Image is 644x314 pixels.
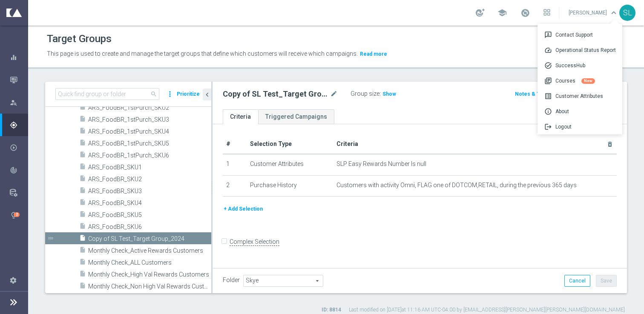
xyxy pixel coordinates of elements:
button: Notes & Tags [514,89,549,99]
i: insert_drive_file [79,199,86,208]
i: insert_drive_file [79,115,86,125]
div: Explore [10,99,28,106]
label: : [379,90,381,97]
button: track_changes Analyze [9,167,28,174]
span: info [544,108,555,115]
i: settings [9,276,17,284]
i: insert_drive_file [79,234,86,244]
span: ARS_FoodBR_SKU2 [88,176,211,183]
span: ARS_FoodBR_1stPurch_SKU4 [88,128,211,135]
div: equalizer Dashboard [9,54,28,61]
span: Monthly Check_ALL Customers [88,259,211,266]
i: play_circle_outline [10,144,17,151]
i: track_changes [10,166,17,174]
i: mode_edit [330,89,338,99]
i: delete_forever [607,141,613,148]
button: play_circle_outline Execute [9,144,28,151]
span: ARS_FoodBR_SKU4 [88,200,211,207]
label: ID: 8814 [322,306,341,314]
span: keyboard_arrow_down [609,8,618,17]
button: lightbulb Optibot 2 [9,212,28,219]
a: speedOperational Status Report [538,43,622,58]
div: Data Studio [10,189,28,197]
td: Purchase History [247,175,333,197]
div: Dashboard [10,46,28,69]
i: person_search [10,99,17,106]
div: New [581,78,595,84]
i: insert_drive_file [79,187,86,197]
button: Data Studio [9,189,28,196]
span: ARS_FoodBR_SKU5 [88,211,211,219]
i: insert_drive_file [79,223,86,232]
div: Logout [538,119,622,134]
button: person_search Explore [9,99,28,106]
div: Execute [10,144,28,151]
div: Analyze [10,166,28,174]
a: infoAbout [538,104,622,119]
i: insert_drive_file [79,127,86,137]
i: more_vert [166,88,174,100]
div: Mission Control [9,77,28,83]
button: chevron_left [203,88,211,100]
i: lightbulb [10,211,17,219]
button: gps_fixed Plan [9,122,28,128]
th: # [223,134,247,154]
a: library_booksCoursesNew [538,73,622,88]
button: Read more [359,49,388,59]
h2: Copy of SL Test_Target Group_2024 [223,89,328,99]
span: Customers with activity Omni, FLAG one of DOTCOM,RETAIL, during the previous 365 days [336,182,577,189]
span: task_alt [544,62,555,69]
i: equalizer [10,54,17,61]
a: 3pContact Support [538,27,622,43]
span: library_books [544,77,555,85]
h1: Target Groups [47,33,112,45]
span: ARS_FoodBR_1stPurch_SKU2 [88,104,211,111]
i: insert_drive_file [79,103,86,113]
span: Monthly Check_Active Rewards Customers [88,247,211,254]
label: Folder [223,277,240,284]
td: 2 [223,175,247,197]
span: logout [544,123,555,131]
span: speed [544,46,555,54]
span: This page is used to create and manage the target groups that define which customers will receive... [47,50,358,57]
span: Copy of SL Test_Target Group_2024 [88,235,211,243]
div: Customer Attributes [538,88,622,104]
span: ARS_FoodBR_1stPurch_SKU6 [88,152,211,159]
label: Group size [351,90,379,97]
td: 1 [223,154,247,175]
i: gps_fixed [10,121,17,129]
a: Criteria [223,109,258,124]
label: Last modified on [DATE] at 11:16 AM UTC-04:00 by [EMAIL_ADDRESS][PERSON_NAME][PERSON_NAME][DOMAIN... [349,306,625,314]
div: Optibot [10,204,28,226]
span: ARS_FoodBR_SKU3 [88,188,211,195]
th: Selection Type [247,134,333,154]
span: SLP Easy Rewards Number Is null [336,160,426,168]
span: ARS_FoodBR_SKU6 [88,223,211,231]
button: Prioritize [175,88,201,100]
td: Customer Attributes [247,154,333,175]
span: Criteria [336,140,358,147]
button: Cancel [564,275,590,287]
div: SuccessHub [538,58,622,73]
i: insert_drive_file [79,258,86,268]
span: ARS_FoodBR_1stPurch_SKU5 [88,140,211,147]
div: SL [619,5,635,21]
span: 3p [544,31,555,39]
input: Quick find group or folder [55,88,159,100]
div: Settings [4,269,22,291]
i: insert_drive_file [79,282,86,292]
div: Contact Support [538,27,622,43]
i: insert_drive_file [79,211,86,220]
a: task_altSuccessHub [538,58,622,73]
span: Monthly Check_Non High Val Rewards Customers [88,283,211,290]
i: chevron_left [203,91,211,99]
span: list_alt [544,92,555,100]
i: insert_drive_file [79,175,86,185]
button: + Add Selection [223,204,264,214]
div: Courses [538,73,622,88]
span: search [150,91,157,97]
